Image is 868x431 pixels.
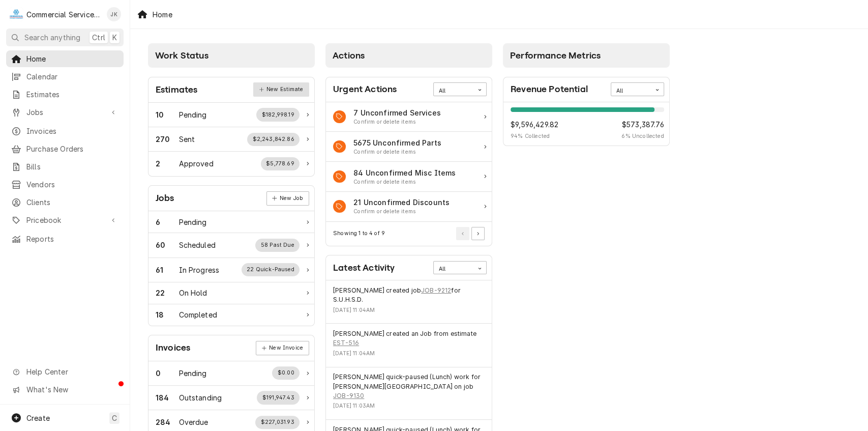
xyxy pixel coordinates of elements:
[333,338,359,348] a: EST-516
[156,265,179,275] div: Work Status Count
[253,82,309,97] a: New Estimate
[6,140,124,157] a: Purchase Orders
[148,258,314,282] a: Work Status
[6,176,124,193] a: Vendors
[148,186,314,211] div: Card Header
[6,158,124,175] a: Bills
[272,366,300,380] div: Work Status Supplemental Data
[148,43,315,68] div: Card Column Header
[26,107,103,118] span: Jobs
[503,43,670,68] div: Card Column Header
[325,77,492,246] div: Card: Urgent Actions
[6,68,124,85] a: Calendar
[156,288,179,298] div: Work Status Count
[179,288,207,298] div: Work Status Title
[510,50,601,61] span: Performance Metrics
[6,28,124,46] button: Search anythingCtrlK
[511,107,664,140] div: Revenue Potential Details
[179,309,217,320] div: Work Status Title
[333,286,485,305] div: Event String
[148,103,314,176] div: Card Data
[148,211,314,233] div: Work Status
[179,265,220,275] div: Work Status Title
[333,261,395,275] div: Card Title
[156,83,197,97] div: Card Title
[333,350,485,358] div: Event Timestamp
[353,107,441,118] div: Action Item Title
[26,161,118,172] span: Bills
[503,77,670,147] div: Card: Revenue Potential
[148,185,315,326] div: Card: Jobs
[26,179,118,190] span: Vendors
[156,217,179,227] div: Work Status Count
[333,329,485,361] div: Event Details
[253,82,309,97] div: Card Link Button
[26,126,118,136] span: Invoices
[326,367,492,420] div: Event
[6,363,124,380] a: Go to Help Center
[326,192,492,222] a: Action Item
[148,127,314,152] a: Work Status
[148,77,314,103] div: Card Header
[148,386,314,410] a: Work Status
[353,137,441,148] div: Action Item Title
[107,7,121,21] div: JK
[433,82,487,96] div: Card Data Filter Control
[261,157,300,170] div: Work Status Supplemental Data
[26,197,118,208] span: Clients
[353,208,450,216] div: Action Item Suggestion
[155,50,208,61] span: Work Status
[611,82,664,96] div: Card Data Filter Control
[456,227,469,240] button: Go to Previous Page
[156,309,179,320] div: Work Status Count
[439,265,468,273] div: All
[6,231,124,247] a: Reports
[9,7,23,21] div: C
[26,414,50,422] span: Create
[148,152,314,176] a: Work Status
[156,392,179,403] div: Work Status Count
[6,104,124,121] a: Go to Jobs
[353,148,441,156] div: Action Item Suggestion
[511,132,558,140] span: 94 % Collected
[156,341,190,355] div: Card Title
[156,417,179,427] div: Work Status Count
[148,211,314,326] div: Card Data
[148,282,314,304] a: Work Status
[156,368,179,379] div: Work Status Count
[455,227,485,240] div: Pagination Controls
[326,222,492,246] div: Card Footer: Pagination
[616,87,646,95] div: All
[333,329,485,348] div: Event String
[156,134,179,145] div: Work Status Count
[333,229,385,238] div: Current Page Details
[242,263,300,276] div: Work Status Supplemental Data
[511,82,588,96] div: Card Title
[326,132,492,162] a: Action Item
[148,361,314,386] a: Work Status
[179,417,208,427] div: Work Status Title
[148,233,314,257] a: Work Status
[326,162,492,192] a: Action Item
[503,68,670,175] div: Card Column Content
[179,134,195,145] div: Work Status Title
[255,239,300,252] div: Work Status Supplemental Data
[333,82,397,96] div: Card Title
[179,240,216,250] div: Work Status Title
[156,109,179,120] div: Work Status Count
[325,43,492,68] div: Card Column Header
[353,197,450,208] div: Action Item Title
[148,304,314,326] a: Work Status
[326,324,492,367] div: Event
[256,341,309,355] div: Card Link Button
[511,119,558,140] div: Revenue Potential Collected
[26,384,117,395] span: What's New
[179,368,207,379] div: Work Status Title
[503,102,669,146] div: Revenue Potential
[148,335,314,361] div: Card Header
